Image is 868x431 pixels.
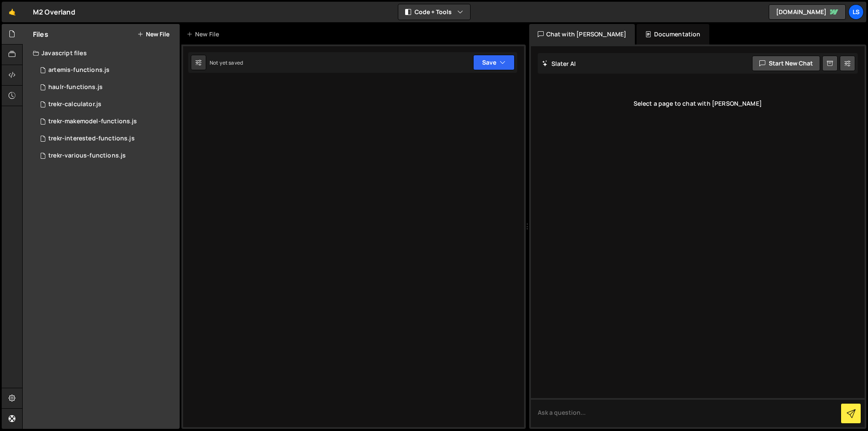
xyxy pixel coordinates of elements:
div: Documentation [637,24,709,45]
h2: Files [33,30,48,39]
div: trekr-calculator.js [48,101,101,108]
div: Chat with [PERSON_NAME] [529,24,635,45]
div: Not yet saved [210,59,243,66]
h2: Slater AI [542,59,576,68]
button: Save [473,55,515,70]
a: 🤙 [2,2,23,22]
div: trekr-interested-functions.js [48,135,135,143]
div: Javascript files [23,45,180,62]
button: Start new chat [752,56,820,71]
div: trekr-makemodel-functions.js [48,118,137,125]
div: M2 Overland [33,7,75,17]
button: New File [137,31,169,38]
div: New File [187,30,222,39]
button: Code + Tools [398,4,470,20]
a: [DOMAIN_NAME] [769,4,846,20]
a: LS [848,4,864,20]
div: 11669/37446.js [33,113,180,130]
div: 11669/40542.js [33,79,180,96]
div: trekr-various-functions.js [48,152,126,160]
div: 11669/27653.js [33,96,180,113]
div: haulr-functions.js [48,83,103,91]
div: artemis-functions.js [48,66,110,74]
div: 11669/42694.js [33,130,180,147]
div: 11669/42207.js [33,62,180,79]
div: 11669/37341.js [33,147,180,164]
